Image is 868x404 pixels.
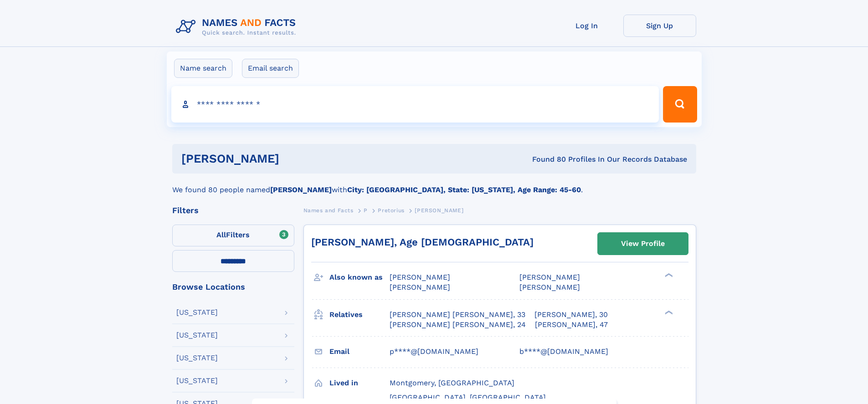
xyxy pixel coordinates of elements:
[390,393,546,402] span: [GEOGRAPHIC_DATA], [GEOGRAPHIC_DATA]
[270,185,332,194] b: [PERSON_NAME]
[390,310,525,320] a: [PERSON_NAME] [PERSON_NAME], 33
[415,207,463,214] span: [PERSON_NAME]
[534,310,608,320] a: [PERSON_NAME], 30
[663,309,673,315] div: ❯
[390,283,450,291] span: [PERSON_NAME]
[406,154,687,164] div: Found 80 Profiles In Our Records Database
[176,377,218,384] div: [US_STATE]
[172,15,303,39] img: Logo Names and Facts
[242,59,299,78] label: Email search
[172,225,294,246] label: Filters
[329,344,390,359] h3: Email
[623,15,696,37] a: Sign Up
[176,309,218,316] div: [US_STATE]
[390,320,526,330] a: [PERSON_NAME] [PERSON_NAME], 24
[598,233,688,255] a: View Profile
[364,207,368,214] span: P
[378,207,404,214] span: Pretorius
[550,15,623,37] a: Log In
[176,354,218,362] div: [US_STATE]
[216,230,226,239] span: All
[663,272,673,278] div: ❯
[174,59,232,78] label: Name search
[172,206,294,215] div: Filters
[347,185,581,194] b: City: [GEOGRAPHIC_DATA], State: [US_STATE], Age Range: 45-60
[535,320,608,330] a: [PERSON_NAME], 47
[364,205,368,216] a: P
[519,273,580,281] span: [PERSON_NAME]
[378,205,404,216] a: Pretorius
[663,86,697,123] button: Search Button
[171,86,659,123] input: search input
[329,307,390,322] h3: Relatives
[303,205,354,216] a: Names and Facts
[311,236,534,248] a: [PERSON_NAME], Age [DEMOGRAPHIC_DATA]
[172,174,696,195] div: We found 80 people named with .
[390,378,514,387] span: Montgomery, [GEOGRAPHIC_DATA]
[390,273,450,281] span: [PERSON_NAME]
[519,283,580,291] span: [PERSON_NAME]
[329,375,390,391] h3: Lived in
[176,332,218,339] div: [US_STATE]
[329,270,390,285] h3: Also known as
[172,283,294,291] div: Browse Locations
[181,153,406,164] h1: [PERSON_NAME]
[621,233,665,254] div: View Profile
